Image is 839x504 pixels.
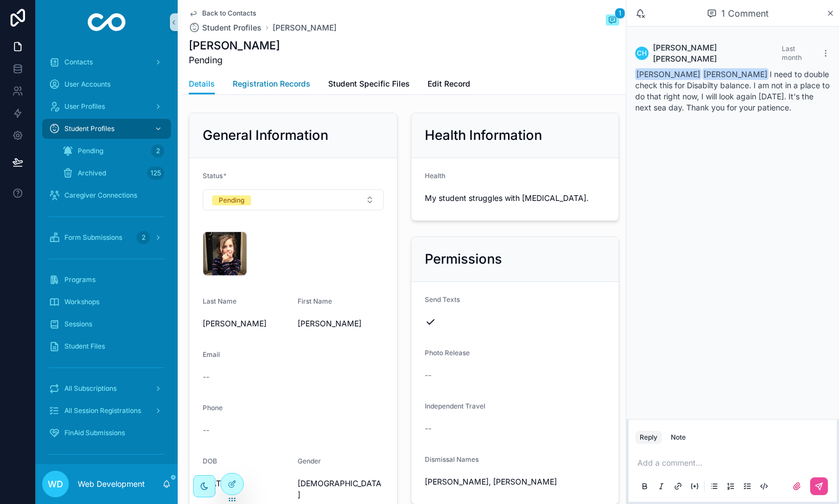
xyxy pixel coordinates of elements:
[203,127,328,144] h2: General Information
[328,78,410,89] span: Student Specific Files
[635,68,701,80] span: [PERSON_NAME]
[64,429,125,437] span: FinAid Submissions
[298,297,332,305] span: First Name
[606,14,619,28] button: 1
[189,78,215,89] span: Details
[203,478,289,489] span: [DATE]
[78,147,103,155] span: Pending
[635,431,662,444] button: Reply
[425,250,502,268] h2: Permissions
[151,144,164,158] div: 2
[42,270,171,290] a: Programs
[88,13,126,31] img: App logo
[203,404,223,412] span: Phone
[78,169,106,178] span: Archived
[298,457,321,465] span: Gender
[64,80,110,89] span: User Accounts
[203,172,223,180] span: Status
[425,370,431,381] span: --
[42,228,171,248] a: Form Submissions2
[42,185,171,205] a: Caregiver Connections
[615,8,625,19] span: 1
[48,477,63,491] span: WD
[428,78,470,89] span: Edit Record
[203,350,220,359] span: Email
[64,298,99,306] span: Workshops
[64,102,105,111] span: User Profiles
[425,349,470,357] span: Photo Release
[64,124,114,133] span: Student Profiles
[202,9,256,18] span: Back to Contacts
[328,74,410,96] a: Student Specific Files
[203,371,209,382] span: --
[42,74,171,94] a: User Accounts
[273,22,336,33] a: [PERSON_NAME]
[203,457,217,465] span: DOB
[189,53,280,67] span: Pending
[189,38,280,53] h1: [PERSON_NAME]
[42,97,171,117] a: User Profiles
[219,195,244,205] div: Pending
[233,74,310,96] a: Registration Records
[203,318,289,329] span: [PERSON_NAME]
[203,297,237,305] span: Last Name
[428,74,470,96] a: Edit Record
[42,423,171,443] a: FinAid Submissions
[653,42,782,64] span: [PERSON_NAME] [PERSON_NAME]
[42,336,171,356] a: Student Files
[203,189,384,210] button: Select Button
[666,431,690,444] button: Note
[42,401,171,421] a: All Session Registrations
[64,406,141,415] span: All Session Registrations
[298,478,384,500] span: [DEMOGRAPHIC_DATA]
[702,68,768,80] span: [PERSON_NAME]
[42,314,171,334] a: Sessions
[64,191,137,200] span: Caregiver Connections
[64,58,93,67] span: Contacts
[64,320,92,329] span: Sessions
[42,119,171,139] a: Student Profiles
[36,44,178,464] div: scrollable content
[425,423,431,434] span: --
[425,193,606,204] span: My student struggles with [MEDICAL_DATA].
[137,231,150,244] div: 2
[203,425,209,436] span: --
[425,172,445,180] span: Health
[425,402,485,410] span: Independent Travel
[202,22,262,33] span: Student Profiles
[233,78,310,89] span: Registration Records
[189,74,215,95] a: Details
[42,292,171,312] a: Workshops
[56,141,171,161] a: Pending2
[56,163,171,183] a: Archived125
[721,7,768,20] span: 1 Comment
[64,342,105,351] span: Student Files
[635,69,830,112] span: I need to double check this for Disabilty balance. I am not in a place to do that right now, I wi...
[189,22,262,33] a: Student Profiles
[42,52,171,72] a: Contacts
[671,433,686,442] div: Note
[425,476,606,487] span: [PERSON_NAME], [PERSON_NAME]
[42,379,171,399] a: All Subscriptions
[298,318,384,329] span: [PERSON_NAME]
[64,384,117,393] span: All Subscriptions
[425,455,479,463] span: Dismissal Names
[147,167,164,180] div: 125
[78,478,145,490] p: Web Development
[425,295,460,304] span: Send Texts
[189,9,256,18] a: Back to Contacts
[637,49,647,58] span: CH
[64,275,96,284] span: Programs
[782,44,802,62] span: Last month
[64,233,122,242] span: Form Submissions
[425,127,542,144] h2: Health Information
